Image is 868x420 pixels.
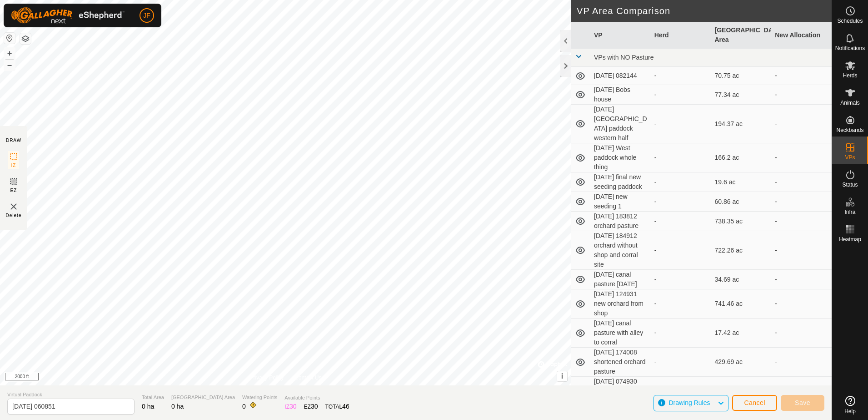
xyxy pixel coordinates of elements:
[654,357,708,367] div: -
[8,201,19,212] img: VP
[20,33,31,44] button: Map Layers
[171,394,235,401] span: [GEOGRAPHIC_DATA] Area
[7,391,135,399] span: Virtual Paddock
[711,319,772,348] td: 17.42 ac
[284,394,349,402] span: Available Points
[771,172,832,192] td: -
[4,60,15,71] button: –
[654,217,708,226] div: -
[732,395,777,411] button: Cancel
[654,299,708,309] div: -
[711,105,772,143] td: 194.37 ac
[143,11,150,20] span: JF
[325,402,349,411] div: TOTAL
[654,275,708,284] div: -
[654,71,708,81] div: -
[711,212,772,231] td: 738.35 ac
[843,73,857,78] span: Herds
[654,246,708,255] div: -
[249,374,284,382] a: Privacy Policy
[711,67,772,85] td: 70.75 ac
[10,187,17,194] span: EZ
[668,399,710,406] span: Drawing Rules
[836,127,863,133] span: Neckbands
[711,143,772,172] td: 166.2 ac
[771,67,832,85] td: -
[590,67,651,85] td: [DATE] 082144
[590,212,651,231] td: [DATE] 183812 orchard pasture
[289,403,297,410] span: 30
[832,392,868,418] a: Help
[840,100,860,106] span: Animals
[242,403,246,410] span: 0
[577,5,832,16] h2: VP Area Comparison
[561,372,563,380] span: i
[4,48,15,59] button: +
[839,237,861,242] span: Heatmap
[771,319,832,348] td: -
[142,394,164,401] span: Total Area
[590,85,651,105] td: [DATE] Bobs house
[651,22,711,49] th: Herd
[342,403,349,410] span: 46
[311,403,318,410] span: 30
[781,395,824,411] button: Save
[845,155,855,160] span: VPs
[711,192,772,212] td: 60.86 ac
[771,105,832,143] td: -
[4,33,15,44] button: Reset Map
[771,270,832,289] td: -
[771,192,832,212] td: -
[654,177,708,187] div: -
[771,212,832,231] td: -
[771,231,832,270] td: -
[711,85,772,105] td: 77.34 ac
[590,270,651,289] td: [DATE] canal pasture [DATE]
[594,54,654,61] span: VPs with NO Pasture
[711,377,772,415] td: 709.34 ac
[771,348,832,377] td: -
[6,212,22,219] span: Delete
[654,328,708,338] div: -
[711,231,772,270] td: 722.26 ac
[842,182,858,187] span: Status
[304,402,318,411] div: EZ
[11,162,16,169] span: IZ
[711,348,772,377] td: 429.69 ac
[590,22,651,49] th: VP
[835,46,865,51] span: Notifications
[654,90,708,100] div: -
[711,289,772,319] td: 741.46 ac
[771,85,832,105] td: -
[6,137,21,144] div: DRAW
[590,377,651,415] td: [DATE] 074930 new orchard paddock after firmware update
[557,371,567,381] button: i
[711,22,772,49] th: [GEOGRAPHIC_DATA] Area
[654,197,708,207] div: -
[590,348,651,377] td: [DATE] 174008 shortened orchard pasture
[294,374,321,382] a: Contact Us
[744,399,765,406] span: Cancel
[795,399,810,406] span: Save
[11,7,125,24] img: Gallagher Logo
[771,377,832,415] td: -
[284,402,296,411] div: IZ
[590,289,651,319] td: [DATE] 124931 new orchard from shop
[771,289,832,319] td: -
[590,192,651,212] td: [DATE] new seeding 1
[844,409,856,414] span: Help
[711,270,772,289] td: 34.69 ac
[654,153,708,162] div: -
[590,319,651,348] td: [DATE] canal pasture with alley to corral
[242,394,277,401] span: Watering Points
[590,172,651,192] td: [DATE] final new seeding paddock
[654,119,708,129] div: -
[771,143,832,172] td: -
[142,403,154,410] span: 0 ha
[590,231,651,270] td: [DATE] 184912 orchard without shop and corral site
[837,18,863,24] span: Schedules
[590,143,651,172] td: [DATE] West paddock whole thing
[171,403,184,410] span: 0 ha
[711,172,772,192] td: 19.6 ac
[771,22,832,49] th: New Allocation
